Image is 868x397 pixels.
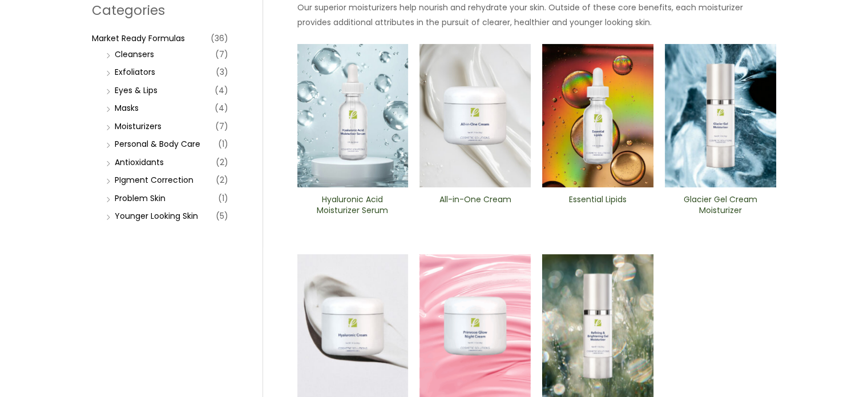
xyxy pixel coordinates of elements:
a: Problem Skin [115,193,165,204]
a: Masks [115,102,139,114]
a: PIgment Correction [115,174,193,186]
h2: Essential Lipids [552,194,644,216]
a: Younger Looking Skin [115,210,198,222]
h2: Glacier Gel Cream Moisturizer [675,194,766,216]
span: (2) [216,172,228,188]
span: (1) [218,190,228,206]
a: Eyes & Lips [115,85,158,96]
img: Glacier Gel Moisturizer [665,44,776,188]
a: Market Ready Formulas [92,33,185,44]
span: (36) [211,30,228,46]
a: Cleansers [115,49,154,60]
a: All-in-One ​Cream [429,194,521,220]
span: (2) [216,154,228,170]
a: Antioxidants [115,157,164,168]
img: Hyaluronic moisturizer Serum [297,44,409,188]
span: (1) [218,136,228,152]
span: (4) [215,100,228,116]
a: Glacier Gel Cream Moisturizer [675,194,766,220]
a: Moisturizers [115,121,162,132]
a: Personal & Body Care [115,138,200,150]
h2: All-in-One ​Cream [429,194,521,216]
a: Exfoliators [115,66,155,78]
h2: Hyaluronic Acid Moisturizer Serum [306,194,398,216]
img: All In One Cream [419,44,531,188]
a: Hyaluronic Acid Moisturizer Serum [306,194,398,220]
span: (5) [216,208,228,224]
span: (3) [216,64,228,80]
span: (7) [215,118,228,134]
a: Essential Lipids [552,194,644,220]
span: (7) [215,46,228,62]
img: Essential Lipids [542,44,653,188]
span: (4) [215,82,228,98]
